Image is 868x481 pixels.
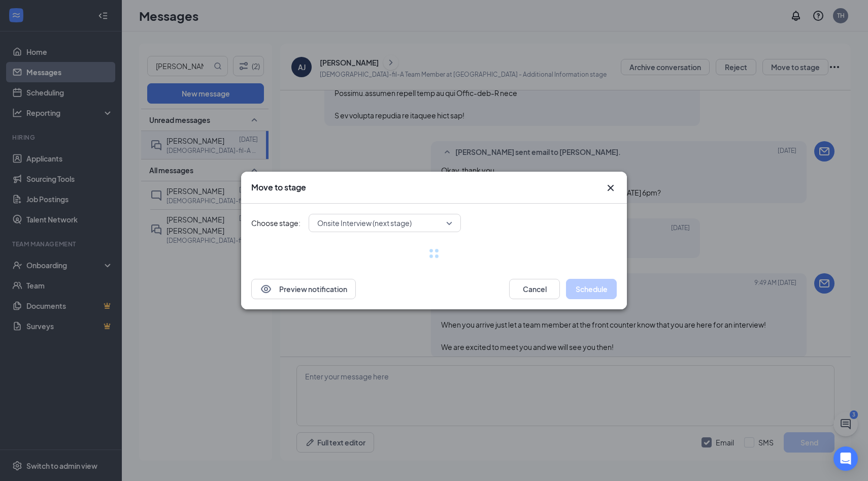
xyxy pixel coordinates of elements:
[605,182,617,194] svg: Cross
[509,279,560,299] button: Cancel
[251,182,306,193] h3: Move to stage
[566,279,617,299] button: Schedule
[605,182,617,194] button: Close
[251,279,356,299] button: EyePreview notification
[251,217,301,229] span: Choose stage:
[833,446,858,471] div: Open Intercom Messenger
[317,215,412,231] span: Onsite Interview (next stage)
[260,283,272,295] svg: Eye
